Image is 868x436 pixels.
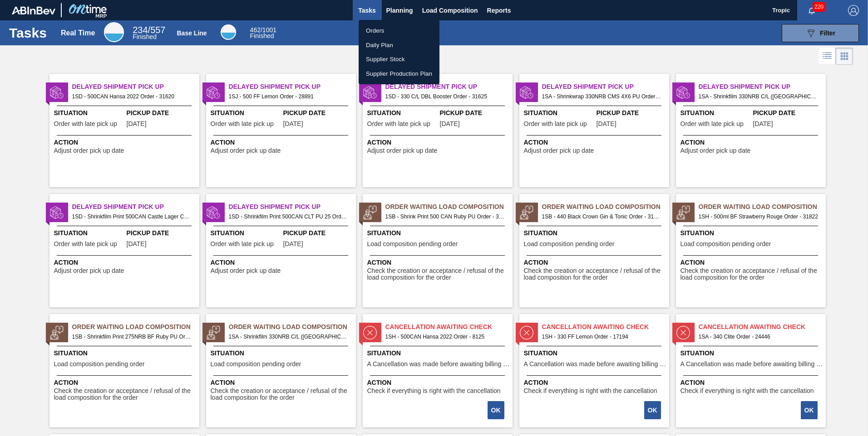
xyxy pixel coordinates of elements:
[359,67,439,81] a: Supplier Production Plan
[359,52,439,67] a: Supplier Stock
[359,24,439,38] a: Orders
[359,38,439,53] a: Daily Plan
